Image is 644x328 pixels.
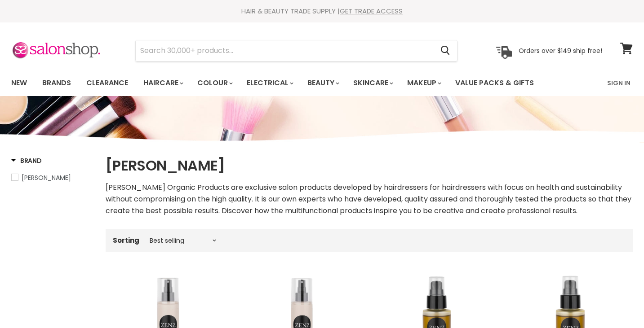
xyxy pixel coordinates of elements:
[136,40,433,61] input: Search
[36,74,78,92] a: Brands
[4,70,571,96] ul: Main menu
[240,74,299,92] a: Electrical
[400,74,447,92] a: Makeup
[22,173,71,182] span: [PERSON_NAME]
[137,74,189,92] a: Haircare
[449,74,541,92] a: Value Packs & Gifts
[113,236,139,244] label: Sorting
[433,40,457,61] button: Search
[11,173,94,183] a: Zenz
[191,74,238,92] a: Colour
[602,74,636,92] a: Sign In
[599,286,635,319] iframe: Gorgias live chat messenger
[340,6,403,16] a: GET TRADE ACCESS
[106,182,631,216] span: [PERSON_NAME] Organic Products are exclusive salon products developed by hairdressers for hairdre...
[80,74,135,92] a: Clearance
[11,156,42,165] h3: Brand
[106,156,633,175] h1: [PERSON_NAME]
[346,74,399,92] a: Skincare
[106,182,633,217] div: Page 6
[301,74,345,92] a: Beauty
[4,74,34,92] a: New
[135,40,457,61] form: Product
[519,46,602,54] p: Orders over $149 ship free!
